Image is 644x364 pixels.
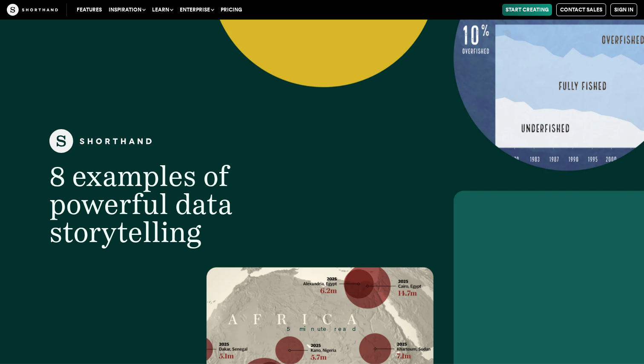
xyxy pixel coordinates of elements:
[217,4,245,16] a: Pricing
[556,3,606,16] a: Contact Sales
[149,4,176,16] button: Learn
[502,4,552,16] a: Start Creating
[287,325,357,332] span: 5 minute read
[176,4,217,16] button: Enterprise
[610,3,637,16] a: Sign in
[7,4,58,16] img: The Craft
[49,159,233,249] span: 8 examples of powerful data storytelling
[73,4,105,16] a: Features
[105,4,149,16] button: Inspiration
